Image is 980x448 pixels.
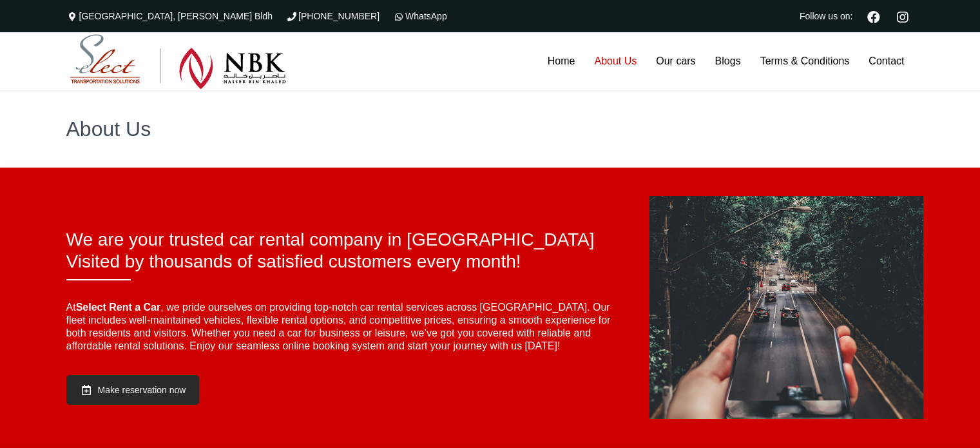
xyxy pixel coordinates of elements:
[76,302,161,313] strong: Select Rent a Car
[859,32,914,90] a: Contact
[66,375,200,405] a: Make reservation now
[66,229,617,273] h2: We are your trusted car rental company in [GEOGRAPHIC_DATA] Visited by thousands of satisfied cus...
[285,11,380,21] a: [PHONE_NUMBER]
[646,32,705,90] a: Our cars
[862,9,885,23] a: Facebook
[66,301,617,353] p: At , we pride ourselves on providing top-notch car rental services across [GEOGRAPHIC_DATA]. Our ...
[66,119,914,139] h1: About Us
[538,32,585,90] a: Home
[70,34,286,90] img: Select Rent a Car
[751,32,860,90] a: Terms & Conditions
[584,32,646,90] a: About Us
[392,11,447,21] a: WhatsApp
[706,32,751,90] a: Blogs
[892,9,914,23] a: Instagram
